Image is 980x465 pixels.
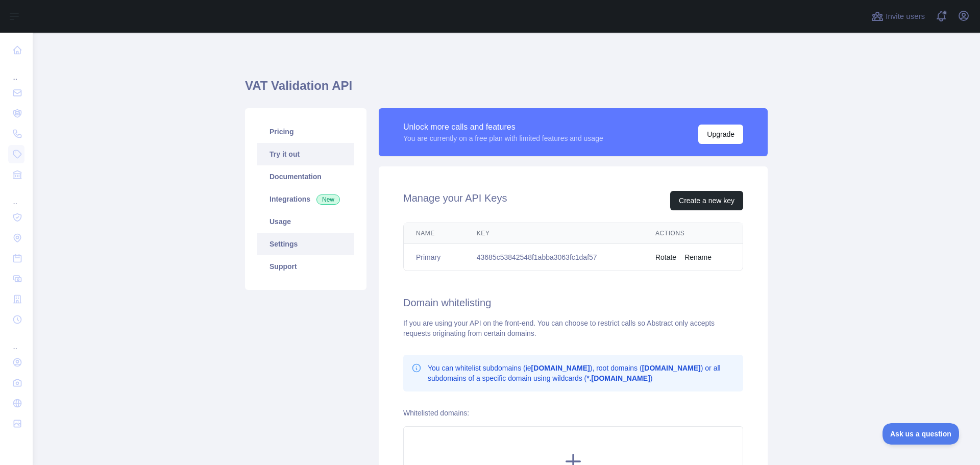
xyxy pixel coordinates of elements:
div: ... [8,331,24,351]
b: *.[DOMAIN_NAME] [586,374,650,382]
h2: Domain whitelisting [403,296,743,310]
button: Upgrade [698,125,743,144]
td: Primary [404,244,464,271]
div: You are currently on a free plan with limited features and usage [403,133,603,143]
th: Name [404,223,464,244]
p: You can whitelist subdomains (ie ), root domains ( ) or all subdomains of a specific domain using... [428,363,735,383]
td: 43685c53842548f1abba3063fc1daf57 [464,244,643,271]
a: Settings [257,233,354,255]
span: Invite users [886,11,925,22]
label: Whitelisted domains: [403,409,469,417]
a: Pricing [257,120,354,143]
b: [DOMAIN_NAME] [642,364,701,372]
div: ... [8,61,24,82]
iframe: Toggle Customer Support [883,423,960,445]
div: Unlock more calls and features [403,121,603,133]
a: Integrations New [257,188,354,210]
div: If you are using your API on the front-end. You can choose to restrict calls so Abstract only acc... [403,318,743,338]
span: New [316,194,340,205]
h2: Manage your API Keys [403,191,507,210]
button: Invite users [869,8,927,25]
button: Rename [684,252,712,262]
button: Create a new key [670,191,743,210]
a: Usage [257,210,354,233]
a: Try it out [257,143,354,165]
div: ... [8,186,24,206]
a: Documentation [257,165,354,188]
h1: VAT Validation API [245,78,768,102]
button: Rotate [655,252,676,262]
a: Support [257,255,354,278]
th: Key [464,223,643,244]
th: Actions [643,223,743,244]
b: [DOMAIN_NAME] [531,364,590,372]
